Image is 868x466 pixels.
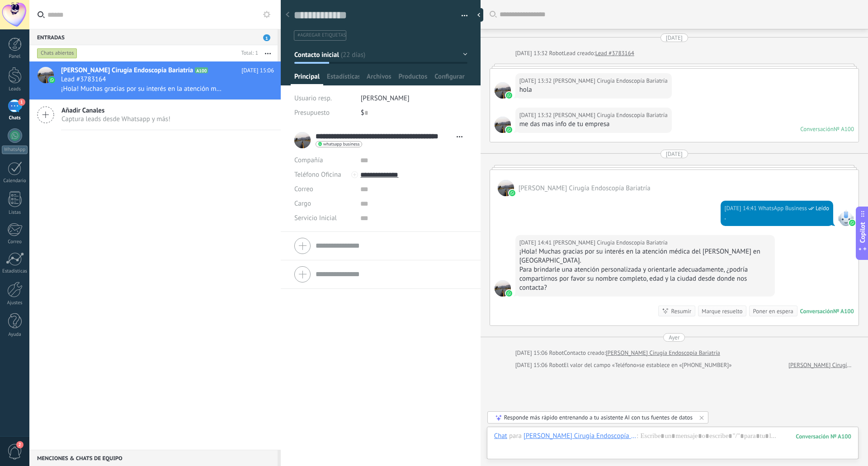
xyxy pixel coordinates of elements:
[504,414,693,421] div: Responde más rápido entrenando a tu asistente AI con tus fuentes de datos
[2,178,28,184] div: Calendario
[858,222,867,243] span: Copilot
[294,200,311,207] span: Cargo
[506,92,512,99] img: waba.svg
[61,115,170,123] span: Captura leads desde Whatsapp y más!
[16,441,24,448] span: 2
[639,361,732,370] span: se establece en «[PHONE_NUMBER]»
[29,61,281,99] a: avataricon[PERSON_NAME] Cirugía Endoscopía BariatríaA100[DATE] 15:06Lead #3783164¡Hola! Muchas gr...
[195,67,208,73] span: A100
[495,117,511,133] span: Dr Jesús Barraza Cirugía Endoscopía Bariatría
[2,115,28,121] div: Chats
[294,91,354,106] div: Usuario resp.
[2,332,28,338] div: Ayuda
[666,33,683,42] div: [DATE]
[669,333,679,342] div: Ayer
[294,185,313,193] span: Correo
[833,307,854,315] div: № A100
[474,8,483,22] div: Ocultar
[323,142,359,146] span: whatsapp business
[361,94,410,103] span: [PERSON_NAME]
[509,432,522,441] span: para
[515,49,549,58] div: [DATE] 13:32
[361,106,467,120] div: $
[399,72,428,85] span: Productos
[758,204,807,213] span: WhatsApp Business
[29,29,278,45] div: Entradas
[241,66,274,75] span: [DATE] 15:06
[61,106,170,115] span: Añadir Canales
[519,238,553,247] div: [DATE] 14:41
[2,146,28,154] div: WhatsApp
[838,210,854,226] span: WhatsApp Business
[509,190,515,196] img: waba.svg
[263,34,270,41] span: 1
[702,307,742,315] div: Marque resuelto
[495,280,511,297] span: Dr Jesús Barraza Cirugía Endoscopía Bariatría
[800,307,833,315] div: Conversación
[294,72,320,85] span: Principal
[564,348,606,358] div: Contacto creado:
[258,45,278,61] button: Más
[61,85,224,93] span: ¡Hola! Muchas gracias por su interés en la atención médica del [PERSON_NAME] en [GEOGRAPHIC_DATA]...
[294,170,341,179] span: Teléfono Oficina
[524,432,637,440] div: Dr Jesús Barraza Cirugía Endoscopía Bariatría
[2,86,28,92] div: Leads
[18,99,25,106] span: 1
[671,307,691,315] div: Resumir
[294,94,332,103] span: Usuario resp.
[549,49,564,57] span: Robot
[515,348,549,358] div: [DATE] 15:06
[367,72,391,85] span: Archivos
[800,125,834,133] div: Conversación
[29,450,278,466] div: Menciones & Chats de equipo
[61,66,193,75] span: [PERSON_NAME] Cirugía Endoscopía Bariatría
[2,300,28,306] div: Ajustes
[595,49,634,58] a: Lead #3783164
[2,239,28,245] div: Correo
[725,204,759,213] div: [DATE] 14:41
[49,77,55,83] img: icon
[553,238,668,247] span: Dr Jesús Barraza Cirugía Endoscopía Bariatría
[549,361,564,369] span: Robot
[519,265,771,292] div: Para brindarle una atención personalizada y orientarle adecuadamente, ¿podría compartirnos por fa...
[519,76,553,85] div: [DATE] 13:32
[61,75,106,84] span: Lead #3783164
[666,150,683,158] div: [DATE]
[519,184,651,193] span: Dr Jesús Barraza Cirugía Endoscopía Bariatría
[327,72,359,85] span: Estadísticas
[294,211,354,226] div: Servicio Inicial
[294,153,354,168] div: Compañía
[506,127,512,133] img: waba.svg
[549,349,564,357] span: Robot
[519,85,668,94] div: hola
[519,120,668,129] div: me das mas info de tu empresa
[294,106,354,120] div: Presupuesto
[834,125,854,133] div: № A100
[788,361,854,370] a: [PERSON_NAME] Cirugía Endoscopía Bariatría
[498,180,514,196] span: Dr Jesús Barraza Cirugía Endoscopía Bariatría
[553,76,668,85] span: Dr Jesús Barraza Cirugía Endoscopía Bariatría
[2,268,28,274] div: Estadísticas
[515,361,549,370] div: [DATE] 15:06
[753,307,793,315] div: Poner en espera
[725,213,829,222] div: .
[2,54,28,60] div: Panel
[816,204,829,213] span: Leído
[553,111,668,120] span: Dr Jesús Barraza Cirugía Endoscopía Bariatría
[564,361,639,370] span: El valor del campo «Teléfono»
[495,82,511,99] span: Dr Jesús Barraza Cirugía Endoscopía Bariatría
[434,72,464,85] span: Configurar
[519,247,771,265] div: ¡Hola! Muchas gracias por su interés en la atención médica del [PERSON_NAME] en [GEOGRAPHIC_DATA].
[297,32,346,38] span: #agregar etiquetas
[849,220,855,226] img: waba.svg
[294,215,337,221] span: Servicio Inicial
[294,182,313,197] button: Correo
[796,433,851,440] div: 100
[606,348,720,358] a: [PERSON_NAME] Cirugía Endoscopía Bariatría
[294,197,354,211] div: Cargo
[519,111,553,120] div: [DATE] 13:32
[294,108,330,117] span: Presupuesto
[564,49,595,58] div: Lead creado:
[637,432,638,441] span: :
[37,48,77,59] div: Chats abiertos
